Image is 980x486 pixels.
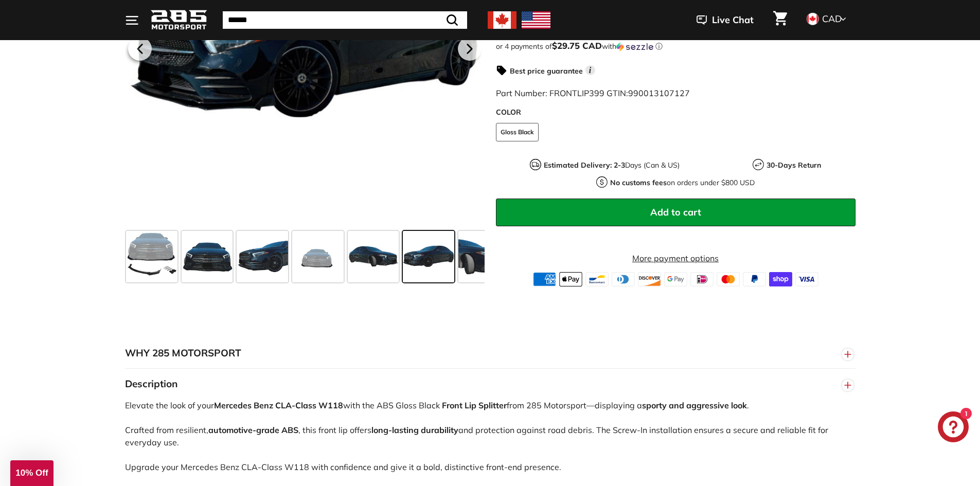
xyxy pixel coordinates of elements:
[638,272,661,286] img: discover
[650,206,701,218] span: Add to cart
[10,460,54,486] div: 10% Off
[642,400,747,410] strong: sporty and aggressive look
[612,272,635,286] img: diners_club
[125,338,856,369] button: WHY 285 MOTORSPORT
[496,199,856,226] button: Add to cart
[795,272,818,286] img: visa
[822,13,842,25] span: CAD
[442,400,507,410] strong: Front Lip Splitter
[935,411,972,445] inbox-online-store-chat: Shopify online store chat
[717,272,740,286] img: master
[616,42,653,51] img: Sezzle
[533,272,556,286] img: american_express
[496,41,856,51] div: or 4 payments of with
[767,3,793,38] a: Cart
[214,400,343,410] strong: Mercedes Benz CLA-Class W118
[125,369,856,400] button: Description
[712,13,754,27] span: Live Chat
[496,252,856,264] a: More payment options
[628,88,690,98] span: 990013107127
[552,40,602,51] span: $29.75 CAD
[496,88,690,98] span: Part Number: FRONTLIP399 GTIN:
[208,425,298,435] strong: automotive-grade ABS
[585,272,609,286] img: bancontact
[371,425,458,435] strong: long-lasting durability
[690,272,714,286] img: ideal
[496,107,856,118] label: COLOR
[664,272,687,286] img: google_pay
[559,272,582,286] img: apple_pay
[585,65,595,75] span: i
[610,178,667,187] strong: No customs fees
[610,177,755,188] p: on orders under $800 USD
[544,160,625,170] strong: Estimated Delivery: 2-3
[151,8,207,32] img: Logo_285_Motorsport_areodynamics_components
[683,7,767,33] button: Live Chat
[544,160,680,171] p: Days (Can & US)
[223,11,467,29] input: Search
[769,272,792,286] img: shopify_pay
[767,160,821,170] strong: 30-Days Return
[496,41,856,51] div: or 4 payments of$29.75 CADwithSezzle Click to learn more about Sezzle
[510,66,583,76] strong: Best price guarantee
[15,468,48,478] span: 10% Off
[743,272,766,286] img: paypal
